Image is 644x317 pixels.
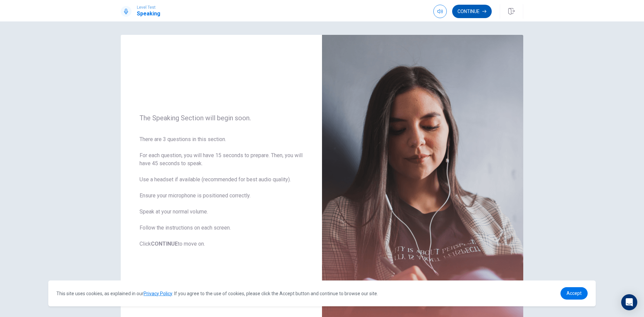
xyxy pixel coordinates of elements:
span: Accept [567,291,582,296]
a: dismiss cookie message [560,287,588,300]
b: CONTINUE [151,241,178,247]
button: Continue [452,5,492,18]
span: Level Test [137,5,160,10]
div: cookieconsent [48,280,596,306]
h1: Speaking [137,10,160,18]
span: This site uses cookies, as explained in our . If you agree to the use of cookies, please click th... [56,291,378,296]
span: The Speaking Section will begin soon. [140,114,303,122]
span: There are 3 questions in this section. For each question, you will have 15 seconds to prepare. Th... [140,135,303,248]
div: Open Intercom Messenger [621,294,637,310]
a: Privacy Policy [144,291,172,296]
